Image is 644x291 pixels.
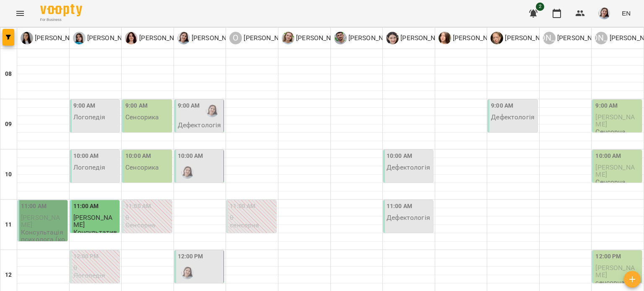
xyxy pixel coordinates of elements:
p: [PERSON_NAME] [503,33,556,43]
p: Дефектологія [387,164,430,171]
img: С [386,32,399,44]
p: [PERSON_NAME] [138,33,190,43]
label: 10:00 AM [125,152,151,161]
label: 9:00 AM [125,101,148,111]
span: 2 [536,3,544,11]
img: Дарія Тріпадуш [206,105,218,117]
p: [PERSON_NAME] [33,33,86,43]
p: [PERSON_NAME] [242,33,294,43]
div: О [229,32,242,44]
div: Тетяна Хомин [73,32,138,44]
p: [PERSON_NAME] [86,33,138,43]
label: 11:00 AM [387,202,412,211]
span: [PERSON_NAME] [595,163,634,178]
span: [PERSON_NAME] [595,113,634,128]
img: О [125,32,138,44]
button: EN [618,5,634,21]
p: Логопедія [73,113,105,121]
img: О [439,32,451,44]
h6: 10 [5,170,12,179]
p: [PERSON_NAME] Безтільна [451,33,537,43]
img: 6242ec16dc90ad4268c72ceab8d6e351.jpeg [598,8,610,19]
p: Логопедія [73,164,105,171]
label: 12:00 PM [73,252,99,261]
p: Сенсорна [595,178,626,185]
p: Сенсорика [125,113,159,121]
p: Сенсорика [125,164,159,171]
p: Дефектологія [491,113,535,121]
p: 0 [230,214,275,221]
label: 11:00 AM [125,202,151,211]
a: О [PERSON_NAME] [125,32,190,44]
label: 10:00 AM [178,152,203,161]
a: І [PERSON_NAME] [21,32,86,44]
p: 0 [73,264,118,271]
div: Софія Цюпер [386,32,451,44]
span: [PERSON_NAME] [21,214,60,229]
a: О [PERSON_NAME] Безтільна [439,32,537,44]
img: І [21,32,33,44]
label: 9:00 AM [73,101,96,111]
h6: 08 [5,70,12,79]
span: EN [622,9,631,18]
p: Сенсорна [125,221,156,229]
img: Voopty Logo [40,4,82,16]
img: Т [73,32,86,44]
label: 9:00 AM [491,101,513,111]
label: 12:00 PM [178,252,203,261]
p: Дефектологія [387,214,430,221]
img: Дарія Тріпадуш [181,267,194,279]
label: 9:00 AM [178,101,200,111]
label: 11:00 AM [21,202,47,211]
a: А [PERSON_NAME] [491,32,556,44]
label: 12:00 PM [595,252,621,261]
a: О [PERSON_NAME] [229,32,294,44]
div: Андрій Морцун [334,32,399,44]
p: Сенсорна [595,128,626,135]
a: А [PERSON_NAME] [334,32,399,44]
div: Ольга Крикун [125,32,190,44]
label: 10:00 AM [73,152,99,161]
p: сенсорна [230,221,259,229]
p: Консультація психолога (корекція поведінки) [21,229,66,258]
p: 0 [125,214,170,221]
label: 10:00 AM [595,152,621,161]
p: Консультативно-діагностичне заняття [73,229,118,250]
label: 9:00 AM [595,101,618,111]
p: [PERSON_NAME] [347,33,399,43]
p: [PERSON_NAME] [294,33,347,43]
a: Т [PERSON_NAME] [73,32,138,44]
div: [PERSON_NAME] [543,32,556,44]
label: 11:00 AM [73,202,99,211]
div: Дарія Тріпадуш [177,32,242,44]
img: О [282,32,294,44]
p: Дефектологія [178,121,221,129]
a: Д [PERSON_NAME] [177,32,242,44]
div: Олександр Шикін [229,32,294,44]
p: сенсорна [595,279,625,286]
p: [PERSON_NAME] [190,33,242,43]
a: [PERSON_NAME] [PERSON_NAME] [543,32,608,44]
button: Menu [10,3,30,23]
img: Дарія Тріпадуш [181,166,194,179]
h6: 09 [5,120,12,129]
span: For Business [40,17,82,23]
p: [PERSON_NAME] [399,33,451,43]
p: [PERSON_NAME] [556,33,608,43]
button: Add lesson [624,271,641,288]
a: О [PERSON_NAME] [282,32,347,44]
label: 10:00 AM [387,152,412,161]
div: [PERSON_NAME] [595,32,608,44]
div: Олеся Безтільна [439,32,537,44]
h6: 11 [5,220,12,229]
h6: 12 [5,270,12,280]
img: Д [177,32,190,44]
a: С [PERSON_NAME] [386,32,451,44]
span: [PERSON_NAME] [595,264,634,279]
span: [PERSON_NAME] [73,214,112,229]
img: А [334,32,347,44]
img: А [491,32,503,44]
